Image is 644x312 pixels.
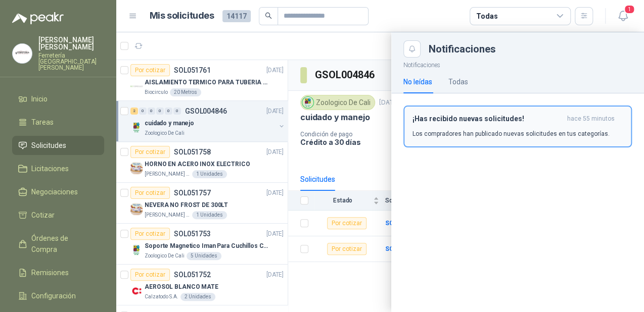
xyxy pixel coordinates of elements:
[403,76,432,87] div: No leídas
[12,286,104,305] a: Configuración
[403,40,421,58] button: Close
[12,182,104,201] a: Negociaciones
[391,58,644,70] p: Notificaciones
[31,117,54,128] span: Tareas
[38,53,104,71] p: Ferretería [GEOGRAPHIC_DATA][PERSON_NAME]
[31,233,95,255] span: Órdenes de Compra
[412,129,610,138] p: Los compradores han publicado nuevas solicitudes en tus categorías.
[429,44,632,54] div: Notificaciones
[448,76,468,87] div: Todas
[31,210,55,221] span: Cotizar
[624,5,635,14] span: 1
[12,113,104,132] a: Tareas
[403,106,632,147] button: ¡Has recibido nuevas solicitudes!hace 55 minutos Los compradores han publicado nuevas solicitudes...
[412,115,563,123] h3: ¡Has recibido nuevas solicitudes!
[12,263,104,282] a: Remisiones
[31,93,48,105] span: Inicio
[31,267,69,278] span: Remisiones
[12,229,104,259] a: Órdenes de Compra
[31,290,76,301] span: Configuración
[12,159,104,178] a: Licitaciones
[12,89,104,109] a: Inicio
[31,140,66,151] span: Solicitudes
[12,205,104,225] a: Cotizar
[38,36,104,50] p: [PERSON_NAME] [PERSON_NAME]
[265,12,272,19] span: search
[222,10,251,22] span: 14117
[12,136,104,155] a: Solicitudes
[31,163,69,174] span: Licitaciones
[31,186,78,197] span: Negociaciones
[476,11,497,22] div: Todas
[12,12,64,24] img: Logo peakr
[567,115,615,123] span: hace 55 minutos
[13,44,32,63] img: Company Logo
[614,7,632,25] button: 1
[150,9,214,23] h1: Mis solicitudes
